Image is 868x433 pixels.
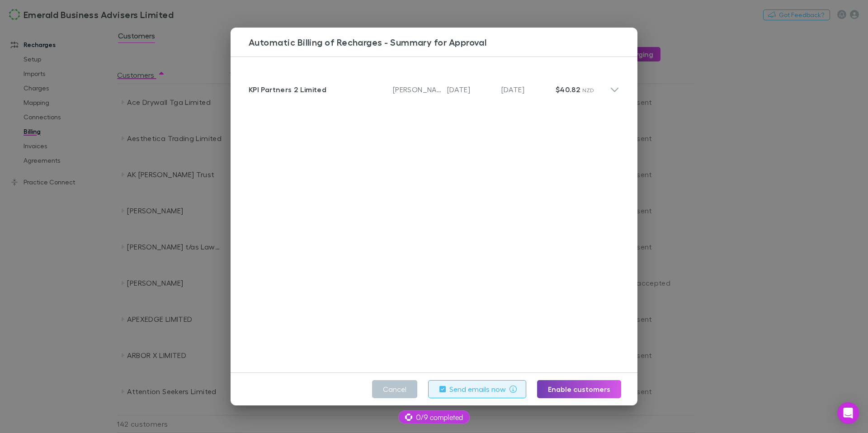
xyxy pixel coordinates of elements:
button: Cancel [372,380,417,398]
p: [DATE] [501,84,556,95]
label: Send emails now [449,384,506,395]
button: Enable customers [537,380,621,398]
p: [DATE] [447,84,501,95]
strong: $40.82 [556,85,580,94]
h3: Automatic Billing of Recharges - Summary for Approval [245,37,637,47]
div: KPI Partners 2 Limited [249,84,393,95]
div: KPI Partners 2 Limited[PERSON_NAME]-0176[DATE][DATE]$40.82 NZD [241,68,627,104]
p: [PERSON_NAME]-0176 [393,84,447,95]
button: Send emails now [428,380,527,398]
span: NZD [582,87,594,94]
div: Open Intercom Messenger [837,402,859,424]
